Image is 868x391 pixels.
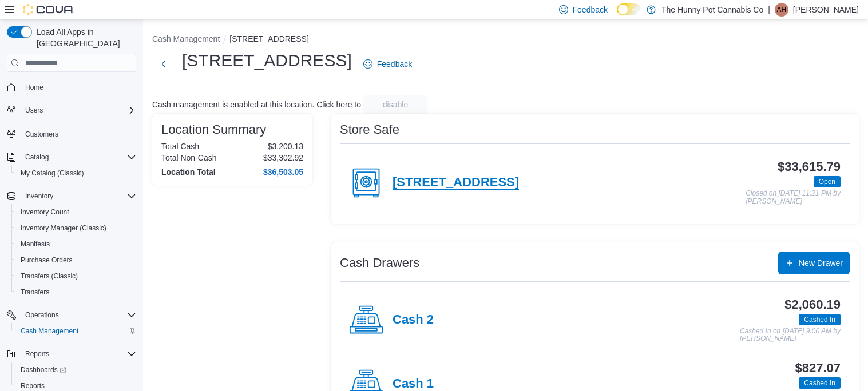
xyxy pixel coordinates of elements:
button: Operations [2,307,141,323]
button: Transfers [11,284,141,300]
span: Reports [25,349,49,358]
span: Inventory Manager (Classic) [21,224,106,233]
span: Customers [21,126,136,141]
img: Cova [23,4,74,15]
button: [STREET_ADDRESS] [229,34,308,43]
input: Dark Mode [617,3,641,15]
span: Dashboards [21,365,66,374]
a: My Catalog (Classic) [16,166,89,180]
button: Home [2,79,141,95]
a: Cash Management [16,324,83,338]
span: Cash Management [21,326,78,336]
span: New Drawer [799,257,843,269]
span: Feedback [377,58,412,70]
span: Catalog [25,153,49,162]
button: Reports [2,346,141,362]
button: Customers [2,125,141,142]
button: Catalog [21,150,53,164]
span: Home [21,80,136,94]
h6: Total Cash [161,142,199,151]
a: Dashboards [11,362,141,378]
a: Inventory Count [16,205,74,219]
span: Transfers (Classic) [21,272,78,281]
span: Inventory Manager (Classic) [16,221,136,235]
span: Load All Apps in [GEOGRAPHIC_DATA] [32,26,136,49]
a: Inventory Manager (Classic) [16,221,111,235]
span: Transfers (Classic) [16,269,136,283]
h4: $36,503.05 [263,167,303,177]
a: Feedback [359,53,417,75]
button: Manifests [11,236,141,252]
button: Users [2,102,141,118]
button: Next [152,53,175,75]
span: Cashed In [799,314,841,325]
button: Transfers (Classic) [11,268,141,284]
span: Cashed In [799,377,841,389]
span: Users [25,106,43,115]
button: New Drawer [778,252,850,274]
p: Closed on [DATE] 11:21 PM by [PERSON_NAME] [746,190,841,205]
h1: [STREET_ADDRESS] [182,49,352,72]
span: Operations [25,310,59,320]
span: Open [819,177,835,187]
span: Operations [21,308,136,322]
span: Purchase Orders [21,256,73,265]
span: Cashed In [804,314,835,325]
button: Cash Management [11,323,141,339]
span: Open [814,176,841,187]
button: Catalog [2,149,141,165]
span: Home [25,83,43,92]
h3: $827.07 [795,361,841,375]
button: Inventory Count [11,204,141,220]
a: Transfers (Classic) [16,269,82,283]
span: AH [777,3,787,17]
button: Purchase Orders [11,252,141,268]
button: disable [363,95,427,114]
h3: $2,060.19 [784,298,841,312]
span: My Catalog (Classic) [16,166,136,180]
a: Home [21,81,48,94]
button: Cash Management [152,34,220,43]
span: Users [21,103,136,117]
button: Users [21,103,47,117]
nav: An example of EuiBreadcrumbs [152,33,859,47]
div: Amy Hall [775,3,788,17]
span: Manifests [21,240,50,249]
span: Transfers [21,288,49,297]
h3: Store Safe [340,123,399,137]
span: Inventory [25,191,53,201]
p: [PERSON_NAME] [793,3,859,17]
p: The Hunny Pot Cannabis Co [661,3,763,17]
h3: Cash Drawers [340,256,419,270]
p: Cash management is enabled at this location. Click here to [152,100,361,109]
p: $33,302.92 [263,153,303,162]
span: Reports [21,347,136,361]
button: Inventory [2,188,141,204]
h4: [STREET_ADDRESS] [393,175,519,190]
h4: Cash 2 [393,313,434,328]
button: Reports [21,347,54,361]
span: Dashboards [16,363,136,377]
span: Purchase Orders [16,253,136,267]
span: Customers [25,130,58,139]
span: My Catalog (Classic) [21,169,84,178]
a: Dashboards [16,363,71,377]
h6: Total Non-Cash [161,153,217,162]
span: Reports [21,381,45,390]
a: Manifests [16,237,54,251]
h3: $33,615.79 [778,160,841,174]
a: Customers [21,127,63,141]
span: disable [383,99,408,110]
button: Inventory [21,189,58,203]
p: | [768,3,770,17]
span: Feedback [573,4,608,15]
h3: Location Summary [161,123,266,137]
button: My Catalog (Classic) [11,165,141,181]
span: Cashed In [804,378,835,388]
span: Inventory Count [16,205,136,219]
a: Purchase Orders [16,253,77,267]
span: Catalog [21,150,136,164]
span: Inventory [21,189,136,203]
button: Inventory Manager (Classic) [11,220,141,236]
